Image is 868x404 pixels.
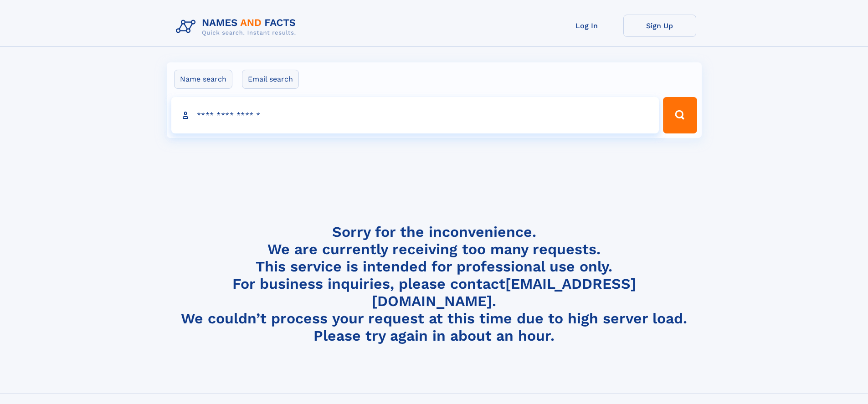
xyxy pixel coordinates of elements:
[171,97,659,133] input: search input
[174,70,232,89] label: Name search
[663,97,697,133] button: Search Button
[172,15,303,39] img: Logo Names and Facts
[623,15,696,37] a: Sign Up
[550,15,623,37] a: Log In
[172,223,696,345] h4: Sorry for the inconvenience. We are currently receiving too many requests. This service is intend...
[242,70,299,89] label: Email search
[372,275,636,310] a: [EMAIL_ADDRESS][DOMAIN_NAME]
